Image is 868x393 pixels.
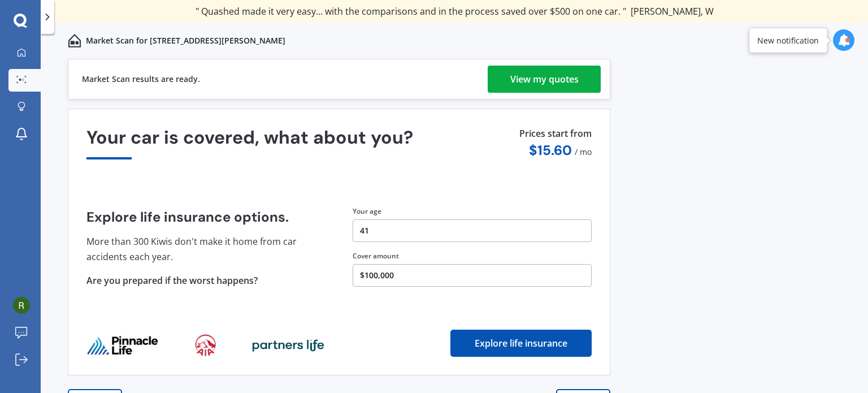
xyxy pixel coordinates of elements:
a: View my quotes [488,66,601,93]
span: $ 15.60 [529,141,572,159]
p: More than 300 Kiwis don't make it home from car accidents each year. [86,234,325,264]
button: $100,000 [353,264,592,287]
div: Cover amount [353,251,592,261]
img: life_provider_logo_0 [86,335,159,356]
h4: Explore life insurance options. [86,209,325,225]
div: Market Scan results are ready. [82,59,200,99]
div: Your age [353,206,592,217]
p: Market Scan for [STREET_ADDRESS][PERSON_NAME] [86,35,285,46]
button: Explore life insurance [450,330,592,357]
p: Prices start from [519,127,592,142]
img: life_provider_logo_2 [252,339,324,352]
span: Are you prepared if the worst happens? [86,274,258,287]
img: home-and-contents.b802091223b8502ef2dd.svg [68,34,81,47]
button: 41 [353,219,592,242]
div: New notification [757,34,819,46]
img: life_provider_logo_1 [195,334,216,357]
div: View my quotes [510,66,579,93]
img: ACg8ocK5E8tLrKyoZ_ZCosH7jzlF7pIt3DJeu6xlC-AANm9y0p4g_w=s96-c [13,297,30,314]
div: Your car is covered, what about you? [86,127,592,159]
span: / mo [575,146,592,157]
